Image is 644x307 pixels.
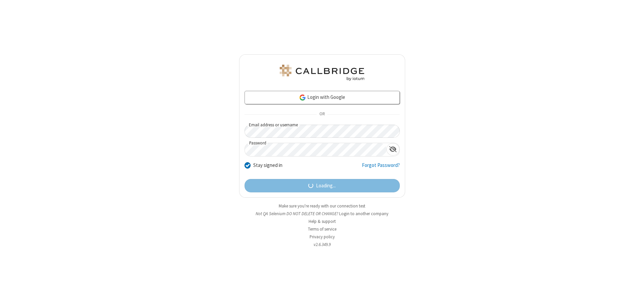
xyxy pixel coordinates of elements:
div: Show password [386,143,399,156]
a: Forgot Password? [362,162,400,174]
a: Login with Google [245,91,400,104]
span: OR [317,110,327,119]
input: Email address or username [245,125,400,138]
a: Make sure you're ready with our connection test [279,203,365,209]
button: Loading... [245,179,400,192]
li: Not QA Selenium DO NOT DELETE OR CHANGE? [239,210,405,217]
img: google-icon.png [299,94,306,101]
a: Privacy policy [310,234,335,240]
li: v2.6.349.9 [239,241,405,248]
input: Password [245,143,386,156]
span: Loading... [316,182,336,190]
a: Terms of service [308,226,336,232]
a: Help & support [309,219,336,224]
img: QA Selenium DO NOT DELETE OR CHANGE [278,65,366,81]
label: Stay signed in [253,162,282,169]
button: Login to another company [339,210,388,217]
